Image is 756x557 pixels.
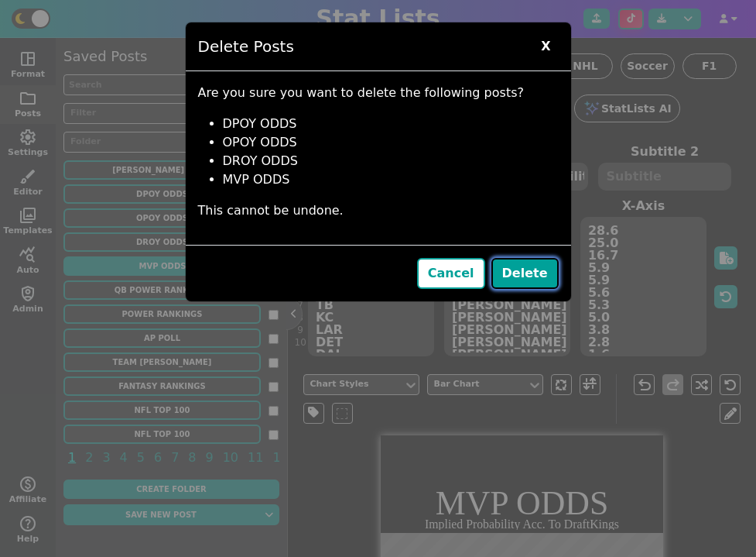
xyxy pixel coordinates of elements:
li: DROY ODDS [223,152,559,170]
span: X [533,35,558,58]
h5: Delete Posts [198,35,294,58]
button: Cancel [417,258,485,289]
p: Are you sure you want to delete the following posts? [198,84,559,102]
button: Delete [491,258,559,289]
li: MVP ODDS [223,170,559,189]
li: OPOY ODDS [223,133,559,152]
li: DPOY ODDS [223,115,559,133]
p: This cannot be undone. [198,201,559,220]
